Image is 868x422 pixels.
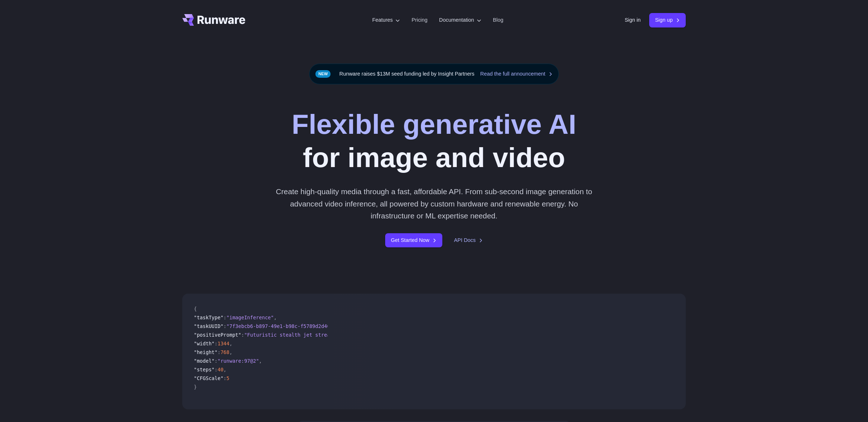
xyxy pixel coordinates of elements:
[194,349,217,355] span: "height"
[480,70,553,78] a: Read the full announcement
[217,358,259,364] span: "runware:97@2"
[194,332,241,338] span: "positivePrompt"
[214,367,217,372] span: :
[194,367,214,372] span: "steps"
[226,323,339,329] span: "7f3ebcb6-b897-49e1-b98c-f5789d2d40d7"
[385,233,442,247] a: Get Started Now
[221,349,230,355] span: 768
[259,358,262,364] span: ,
[224,367,226,372] span: ,
[439,16,481,24] label: Documentation
[217,341,229,346] span: 1344
[194,358,214,364] span: "model"
[217,349,220,355] span: :
[194,375,224,381] span: "CFGScale"
[244,332,514,338] span: "Futuristic stealth jet streaking through a neon-lit cityscape with glowing purple exhaust"
[241,332,244,338] span: :
[214,341,217,346] span: :
[194,341,214,346] span: "width"
[229,341,232,346] span: ,
[194,315,224,320] span: "taskType"
[226,315,274,320] span: "imageInference"
[224,315,226,320] span: :
[214,358,217,364] span: :
[292,108,576,140] strong: Flexible generative AI
[273,186,595,222] p: Create high-quality media through a fast, affordable API. From sub-second image generation to adv...
[274,315,277,320] span: ,
[226,375,229,381] span: 5
[224,375,226,381] span: :
[182,14,245,26] a: Go to /
[309,64,559,84] div: Runware raises $13M seed funding led by Insight Partners
[454,236,483,244] a: API Docs
[493,16,503,24] a: Blog
[625,16,641,24] a: Sign in
[217,367,223,372] span: 40
[412,16,427,24] a: Pricing
[372,16,400,24] label: Features
[194,323,224,329] span: "taskUUID"
[649,13,686,27] a: Sign up
[224,323,226,329] span: :
[229,349,232,355] span: ,
[194,384,197,390] span: }
[292,107,576,174] h1: for image and video
[194,306,197,312] span: {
